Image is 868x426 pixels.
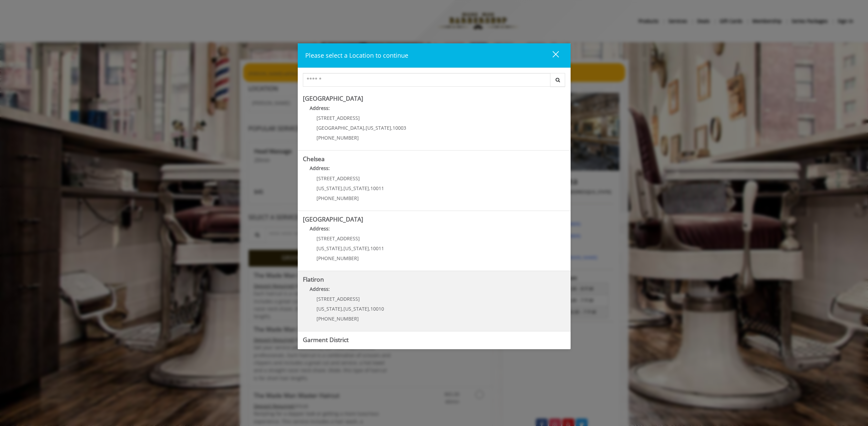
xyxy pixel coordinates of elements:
[366,125,391,131] span: [US_STATE]
[303,155,325,163] b: Chelsea
[317,245,342,252] span: [US_STATE]
[303,94,363,102] b: [GEOGRAPHIC_DATA]
[310,105,330,111] b: Address:
[343,306,369,312] span: [US_STATE]
[545,51,558,61] div: close dialog
[369,185,370,191] span: ,
[540,48,563,62] button: close dialog
[317,185,342,191] span: [US_STATE]
[370,245,384,252] span: 10011
[342,306,343,312] span: ,
[370,185,384,191] span: 10011
[317,235,360,242] span: [STREET_ADDRESS]
[317,296,360,302] span: [STREET_ADDRESS]
[317,175,360,182] span: [STREET_ADDRESS]
[317,134,359,141] span: [PHONE_NUMBER]
[370,306,384,312] span: 10010
[317,306,342,312] span: [US_STATE]
[369,306,370,312] span: ,
[310,225,330,232] b: Address:
[317,315,359,322] span: [PHONE_NUMBER]
[369,245,370,252] span: ,
[554,77,562,82] i: Search button
[343,185,369,191] span: [US_STATE]
[342,185,343,191] span: ,
[310,286,330,292] b: Address:
[391,125,393,131] span: ,
[317,115,360,121] span: [STREET_ADDRESS]
[317,125,364,131] span: [GEOGRAPHIC_DATA]
[305,51,408,59] span: Please select a Location to continue
[303,73,550,87] input: Search Center
[343,245,369,252] span: [US_STATE]
[364,125,366,131] span: ,
[310,165,330,171] b: Address:
[317,195,359,201] span: [PHONE_NUMBER]
[393,125,406,131] span: 10003
[303,275,324,283] b: Flatiron
[342,245,343,252] span: ,
[303,336,349,344] b: Garment District
[303,73,565,90] div: Center Select
[303,215,363,223] b: [GEOGRAPHIC_DATA]
[317,255,359,261] span: [PHONE_NUMBER]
